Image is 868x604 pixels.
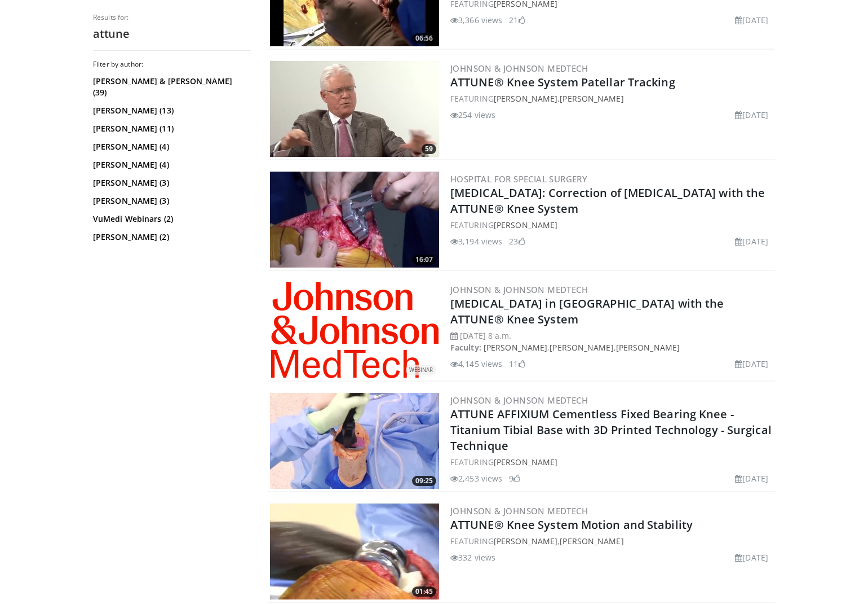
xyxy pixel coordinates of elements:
a: ATTUNE® Knee System Motion and Stability [450,517,693,532]
img: 19084509-23b1-40d9-bdad-b147459a9466.png.300x170_q85_autocrop_double_scale_upscale_version-0.2.png [271,282,439,378]
span: 09:25 [412,476,436,486]
li: 9 [509,472,520,484]
span: 06:56 [412,33,436,43]
li: [DATE] [735,358,768,370]
a: [PERSON_NAME] [560,93,623,104]
li: [DATE] [735,14,768,26]
li: [DATE] [735,552,768,563]
li: 332 views [450,552,495,563]
p: Results for: [93,13,251,22]
a: [PERSON_NAME] [494,457,557,467]
a: WEBINAR [270,282,439,378]
div: FEATURING [450,456,773,468]
img: 0dea4cf9-2679-4316-8ae0-12b58a6cd275.300x170_q85_crop-smart_upscale.jpg [270,393,439,489]
li: 3,194 views [450,235,502,247]
a: [MEDICAL_DATA]: Correction of [MEDICAL_DATA] with the ATTUNE® Knee System [450,185,765,216]
a: [PERSON_NAME] (13) [93,105,248,116]
a: 09:25 [270,393,439,489]
img: e0e50433-c1a5-40a0-8c64-1fa56d380bda.300x170_q85_crop-smart_upscale.jpg [270,172,439,268]
a: [PERSON_NAME] [484,342,547,353]
a: [PERSON_NAME] (11) [93,123,248,134]
a: [PERSON_NAME] [494,536,557,546]
img: e838e05f-a445-48de-9cd3-9bb52c487ca0.300x170_q85_crop-smart_upscale.jpg [270,61,439,157]
a: ATTUNE AFFIXIUM Cementless Fixed Bearing Knee - Titanium Tibial Base with 3D Printed Technology -... [450,406,772,453]
time: [DATE] 8 a.m. [460,330,511,341]
a: [PERSON_NAME] (4) [93,159,248,170]
span: 16:07 [412,255,436,265]
a: 01:45 [270,504,439,599]
a: [PERSON_NAME] (2) [93,231,248,243]
li: 4,145 views [450,358,502,370]
li: 3,366 views [450,14,502,26]
a: Johnson & Johnson MedTech [450,63,588,74]
li: 21 [509,14,525,26]
div: FEATURING , [450,93,773,104]
img: 21cf7d0d-3ebc-4801-858f-4cb23a06b610.300x170_q85_crop-smart_upscale.jpg [270,504,439,599]
div: FEATURING [450,219,773,231]
strong: Faculty: [450,342,481,353]
h3: Filter by author: [93,60,251,69]
a: Johnson & Johnson MedTech [450,395,588,406]
li: [DATE] [735,235,768,247]
a: Johnson & Johnson MedTech [450,505,588,517]
a: [PERSON_NAME] (3) [93,195,248,207]
li: 23 [509,235,525,247]
a: [PERSON_NAME] [494,220,557,230]
a: [PERSON_NAME] [560,536,623,546]
span: 01:45 [412,587,436,597]
a: VuMedi Webinars (2) [93,213,248,225]
a: [PERSON_NAME] [616,342,680,353]
li: [DATE] [735,472,768,484]
a: [MEDICAL_DATA] in [GEOGRAPHIC_DATA] with the ATTUNE® Knee System [450,296,724,327]
span: 59 [422,144,436,154]
a: [PERSON_NAME] & [PERSON_NAME] (39) [93,76,248,98]
a: Hospital for Special Surgery [450,173,587,185]
a: [PERSON_NAME] [550,342,613,353]
a: 59 [270,61,439,157]
a: 16:07 [270,172,439,268]
a: Johnson & Johnson MedTech [450,284,588,295]
li: [DATE] [735,109,768,121]
a: [PERSON_NAME] [494,93,557,104]
div: FEATURING , [450,535,773,547]
a: [PERSON_NAME] (3) [93,177,248,189]
h2: attune [93,27,251,41]
small: WEBINAR [409,366,433,374]
div: , , [450,330,773,370]
a: [PERSON_NAME] (4) [93,141,248,152]
li: 254 views [450,109,495,121]
a: ATTUNE® Knee System Patellar Tracking [450,75,675,90]
li: 11 [509,358,525,370]
li: 2,453 views [450,472,502,484]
